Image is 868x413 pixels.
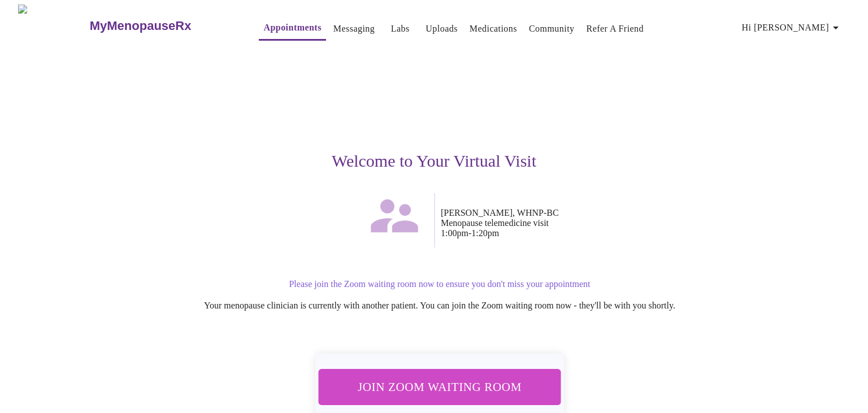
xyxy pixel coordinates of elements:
[465,18,522,40] button: Medications
[391,21,410,37] a: Labs
[441,208,782,238] p: [PERSON_NAME], WHNP-BC Menopause telemedicine visit 1:00pm - 1:20pm
[329,18,379,40] button: Messaging
[319,369,561,405] button: Join Zoom Waiting Room
[90,19,192,33] h3: MyMenopauseRx
[333,376,546,397] span: Join Zoom Waiting Room
[97,301,782,311] p: Your menopause clinician is currently with another patient. You can join the Zoom waiting room no...
[333,21,375,37] a: Messaging
[18,5,88,47] img: MyMenopauseRx Logo
[88,6,236,46] a: MyMenopauseRx
[421,18,462,40] button: Uploads
[587,21,644,37] a: Refer a Friend
[259,16,325,41] button: Appointments
[263,20,321,36] a: Appointments
[524,18,579,40] button: Community
[426,21,458,37] a: Uploads
[470,21,517,37] a: Medications
[737,16,847,39] button: Hi [PERSON_NAME]
[742,20,843,36] span: Hi [PERSON_NAME]
[97,279,782,289] p: Please join the Zoom waiting room now to ensure you don't miss your appointment
[86,151,782,171] h3: Welcome to Your Virtual Visit
[529,21,575,37] a: Community
[582,18,649,40] button: Refer a Friend
[382,18,418,40] button: Labs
